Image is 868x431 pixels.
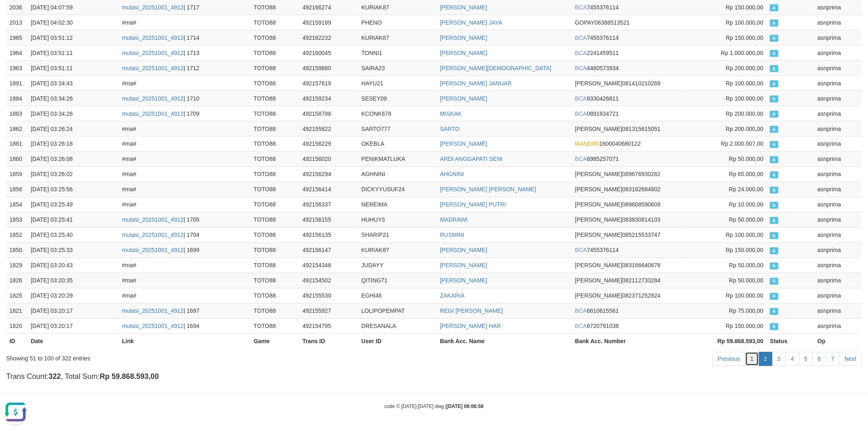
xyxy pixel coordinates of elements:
[575,65,587,71] span: BCA
[299,15,358,30] td: 492159189
[27,273,119,288] td: [DATE] 03:20:35
[6,258,27,273] td: 1829
[440,34,487,41] a: [PERSON_NAME]
[122,217,183,223] a: mutasi_20251001_4912
[122,247,183,254] a: mutasi_20251001_4912
[122,95,183,102] a: mutasi_20251001_4912
[119,15,250,30] td: #ma#
[119,334,250,349] th: Link
[814,197,862,212] td: asnprima
[251,273,299,288] td: TOTO88
[440,308,503,314] a: REGI [PERSON_NAME]
[119,30,250,45] td: | 1714
[575,186,622,193] span: [PERSON_NAME]
[814,151,862,167] td: asnprima
[729,262,763,269] span: Rp 50.000,00
[729,308,763,314] span: Rp 75.000,00
[770,35,778,42] span: Approved
[770,293,778,300] span: Approved
[358,243,437,258] td: KURIAK87
[358,273,437,288] td: QITING71
[440,232,464,238] a: RUSMINI
[27,45,119,60] td: [DATE] 03:51:11
[440,65,552,71] a: [PERSON_NAME][DEMOGRAPHIC_DATA]
[299,121,358,136] td: 492155822
[770,141,778,148] span: Approved
[726,95,764,102] span: Rp 100.000,00
[251,76,299,91] td: TOTO88
[119,258,250,273] td: #ma#
[814,30,862,45] td: asnprima
[299,182,358,197] td: 492156414
[770,80,778,87] span: Approved
[27,167,119,182] td: [DATE] 03:26:02
[770,50,778,57] span: Approved
[122,110,183,117] a: mutasi_20251001_4912
[6,319,27,334] td: 1820
[27,182,119,197] td: [DATE] 03:25:56
[358,227,437,243] td: SHARIP21
[251,197,299,212] td: TOTO88
[575,156,587,163] span: BCA
[575,323,587,330] span: BCA
[440,323,501,330] a: [PERSON_NAME] HAR
[6,45,27,60] td: 1964
[6,303,27,319] td: 1821
[358,106,437,121] td: KCONK678
[27,319,119,334] td: [DATE] 03:20:17
[251,334,299,349] th: Game
[440,186,536,193] a: [PERSON_NAME] [PERSON_NAME]
[814,91,862,106] td: asnprima
[6,15,27,30] td: 2013
[440,80,512,87] a: [PERSON_NAME] JANUAR
[440,141,487,147] a: [PERSON_NAME]
[572,182,686,197] td: 083182684802
[572,334,686,349] th: Bank Acc. Number
[299,136,358,151] td: 492156229
[814,136,862,151] td: asnprima
[299,167,358,182] td: 492156294
[572,212,686,227] td: 083830814103
[440,156,503,163] a: ARDI ANGGAPATI SENI
[27,303,119,319] td: [DATE] 03:20:17
[48,373,61,381] strong: 322
[251,30,299,45] td: TOTO88
[814,106,862,121] td: asnprima
[814,303,862,319] td: asnprima
[122,50,183,56] a: mutasi_20251001_4912
[251,258,299,273] td: TOTO88
[814,243,862,258] td: asnprima
[572,273,686,288] td: 082112733284
[3,3,28,28] button: Open LiveChat chat widget
[729,171,763,178] span: Rp 65.000,00
[27,136,119,151] td: [DATE] 03:26:18
[575,277,622,284] span: [PERSON_NAME]
[572,45,686,60] td: 2241459511
[119,197,250,212] td: #ma#
[251,182,299,197] td: TOTO88
[358,334,437,349] th: User ID
[814,15,862,30] td: asnprima
[299,76,358,91] td: 492157619
[758,352,772,366] a: 2
[726,4,764,11] span: Rp 150.000,00
[575,19,595,26] span: GOPAY
[358,197,437,212] td: NEREIMA
[251,121,299,136] td: TOTO88
[572,30,686,45] td: 7455376114
[122,65,183,71] a: mutasi_20251001_4912
[358,167,437,182] td: AGHNINI
[299,60,358,76] td: 492159880
[770,248,778,254] span: Approved
[575,126,622,132] span: [PERSON_NAME]
[726,232,764,238] span: Rp 100.000,00
[119,167,250,182] td: #ma#
[299,303,358,319] td: 492155927
[440,262,487,269] a: [PERSON_NAME]
[814,60,862,76] td: asnprima
[358,303,437,319] td: LOLIPOPEMPAT
[572,60,686,76] td: 4460573934
[713,352,745,366] a: Previous
[729,217,763,223] span: Rp 50.000,00
[27,258,119,273] td: [DATE] 03:20:43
